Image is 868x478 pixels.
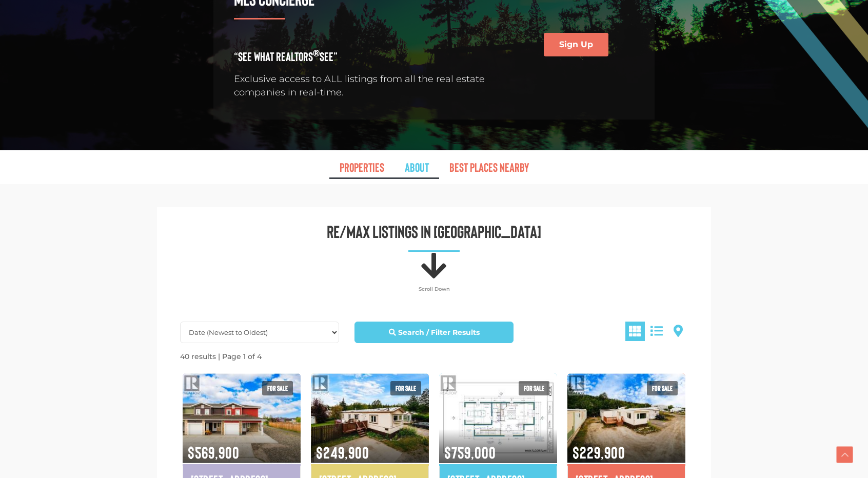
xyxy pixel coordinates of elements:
[311,372,429,464] img: 161-986 RANGE ROAD, Whitehorse, Yukon
[519,381,549,395] span: For sale
[313,47,320,58] sup: ®
[183,429,301,463] span: $569,900
[234,50,508,63] h4: “See What REALTORS See”
[544,33,608,56] a: Sign Up
[180,352,262,361] strong: 40 results | Page 1 of 4
[262,381,293,395] span: For sale
[647,381,678,395] span: For sale
[398,328,480,337] strong: Search / Filter Results
[439,372,557,464] img: 36 WYVERN AVENUE, Whitehorse, Yukon
[234,73,508,98] p: Exclusive access to ALL listings from all the real estate companies in real-time.
[311,429,429,463] span: $249,900
[172,223,696,240] h3: Re/Max listings in [GEOGRAPHIC_DATA]
[559,41,593,49] span: Sign Up
[329,155,394,179] a: Properties
[394,155,439,179] a: About
[390,381,421,395] span: For sale
[567,372,685,464] img: 15-200 LOBIRD ROAD, Whitehorse, Yukon
[183,372,301,464] img: 1-19 BAILEY PLACE, Whitehorse, Yukon
[439,429,557,463] span: $759,000
[354,322,514,343] a: Search / Filter Results
[147,155,721,179] nav: Menu
[567,429,685,463] span: $229,900
[439,155,539,179] a: Best Places Nearby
